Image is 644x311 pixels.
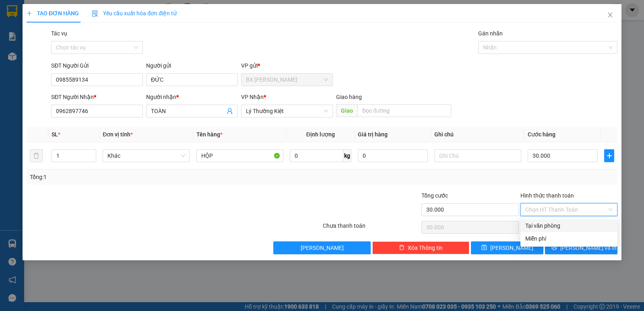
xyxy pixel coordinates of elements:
span: plus [27,10,32,16]
button: Close [599,4,621,27]
span: close [607,12,613,18]
span: [PERSON_NAME] và In [560,243,617,252]
div: Chưa thanh toán [322,221,421,235]
img: icon [92,10,98,17]
button: plus [604,149,614,162]
button: [PERSON_NAME] [273,241,370,254]
input: 0 [358,149,428,162]
span: Lý Thường Kiệt [246,105,328,117]
span: Giá trị hàng [358,131,388,138]
span: Giao hàng [336,94,362,100]
span: Tên hàng [196,131,223,138]
span: kg [343,149,351,162]
span: Yêu cầu xuất hóa đơn điện tử [92,10,177,16]
span: TẠO ĐƠN HÀNG [27,10,79,16]
span: delete [399,245,405,251]
span: [PERSON_NAME] [490,243,533,252]
button: save[PERSON_NAME] [471,241,543,254]
span: Định lượng [306,131,335,138]
span: BX Tân Châu [246,74,328,86]
div: VP gửi [241,61,333,70]
input: Dọc đường [357,104,452,117]
th: Ghi chú [431,127,524,142]
span: SL [52,131,58,138]
button: deleteXóa Thông tin [372,241,469,254]
span: Cước hàng [528,131,555,138]
span: printer [551,245,557,251]
div: Người gửi [146,61,238,70]
span: Khác [107,150,185,162]
span: Đơn vị tính [103,131,133,138]
label: Hình thức thanh toán [520,192,574,199]
div: Người nhận [146,93,238,101]
div: Tại văn phòng [525,221,613,230]
button: delete [30,149,43,162]
span: VP Nhận [241,94,264,100]
span: Xóa Thông tin [408,243,443,252]
span: [PERSON_NAME] [301,243,344,252]
span: Giao [336,104,357,117]
span: save [481,245,487,251]
div: Miễn phí [525,234,613,243]
input: VD: Bàn, Ghế [196,149,283,162]
div: Tổng: 1 [30,173,249,181]
label: Gán nhãn [478,30,503,37]
span: Tổng cước [421,192,448,199]
div: SĐT Người Nhận [51,93,143,101]
button: printer[PERSON_NAME] và In [545,241,617,254]
label: Tác vụ [51,30,67,37]
div: SĐT Người Gửi [51,61,143,70]
input: Ghi Chú [434,149,521,162]
span: user-add [227,108,233,114]
span: plus [605,152,614,159]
